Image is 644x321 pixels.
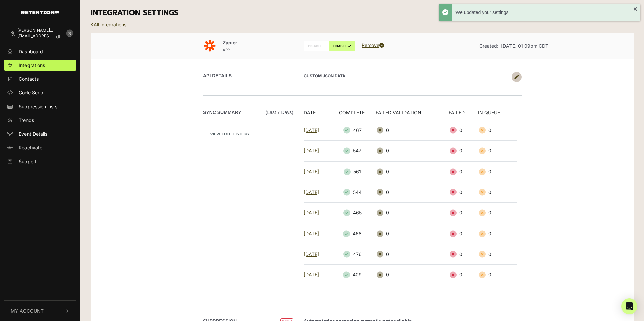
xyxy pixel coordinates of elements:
[455,9,633,16] div: We updated your settings
[478,120,517,141] td: 0
[223,48,230,52] small: APP
[19,89,45,96] span: Code Script
[329,41,355,51] label: ENABLE
[17,34,54,38] span: [EMAIL_ADDRESS][PERSON_NAME][DOMAIN_NAME]
[376,141,449,162] td: 0
[19,130,47,137] span: Event Details
[304,148,319,153] a: [DATE]
[304,231,319,236] a: [DATE]
[203,39,216,52] img: Zapier
[304,169,319,174] a: [DATE]
[19,158,37,165] span: Support
[478,161,517,182] td: 0
[449,265,478,285] td: 0
[304,189,319,195] a: [DATE]
[304,109,332,120] th: DATE
[478,244,517,265] td: 0
[4,25,63,43] a: [PERSON_NAME]... [EMAIL_ADDRESS][PERSON_NAME][DOMAIN_NAME]
[332,141,376,162] td: 547
[17,28,66,33] div: [PERSON_NAME]...
[4,101,76,112] a: Suppression Lists
[332,161,376,182] td: 561
[203,129,257,139] a: VIEW FULL HISTORY
[304,272,319,277] a: [DATE]
[376,223,449,244] td: 0
[621,298,637,314] div: Open Intercom Messenger
[223,40,237,45] span: Zapier
[203,72,232,79] label: API DETAILS
[376,182,449,203] td: 0
[501,43,548,49] span: [DATE] 01:09pm CDT
[304,73,345,78] strong: Custom JSON Data
[332,265,376,285] td: 409
[376,120,449,141] td: 0
[4,301,76,321] button: My Account
[332,244,376,265] td: 476
[11,307,44,314] span: My Account
[304,127,319,133] a: [DATE]
[4,60,76,71] a: Integrations
[304,210,319,215] a: [DATE]
[449,161,478,182] td: 0
[19,103,57,110] span: Suppression Lists
[4,73,76,84] a: Contacts
[478,223,517,244] td: 0
[478,141,517,162] td: 0
[449,141,478,162] td: 0
[91,22,126,27] a: All Integrations
[478,182,517,203] td: 0
[304,41,329,51] label: DISABLE
[449,244,478,265] td: 0
[478,203,517,223] td: 0
[19,117,34,124] span: Trends
[4,87,76,98] a: Code Script
[332,182,376,203] td: 544
[19,144,42,151] span: Reactivate
[332,203,376,223] td: 465
[19,75,39,82] span: Contacts
[4,142,76,153] a: Reactivate
[21,11,59,14] img: Retention.com
[376,203,449,223] td: 0
[478,265,517,285] td: 0
[376,161,449,182] td: 0
[4,156,76,167] a: Support
[332,223,376,244] td: 468
[449,120,478,141] td: 0
[479,43,498,49] span: Created:
[19,62,45,69] span: Integrations
[478,109,517,120] th: IN QUEUE
[376,265,449,285] td: 0
[449,109,478,120] th: FAILED
[332,109,376,120] th: COMPLETE
[266,109,293,116] span: (Last 7 days)
[91,8,634,18] h3: INTEGRATION SETTINGS
[4,128,76,139] a: Event Details
[4,46,76,57] a: Dashboard
[376,109,449,120] th: FAILED VALIDATION
[19,48,43,55] span: Dashboard
[4,115,76,126] a: Trends
[332,120,376,141] td: 467
[449,182,478,203] td: 0
[449,203,478,223] td: 0
[362,42,384,48] a: Remove
[203,109,293,116] label: Sync Summary
[449,223,478,244] td: 0
[304,251,319,257] a: [DATE]
[376,244,449,265] td: 0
